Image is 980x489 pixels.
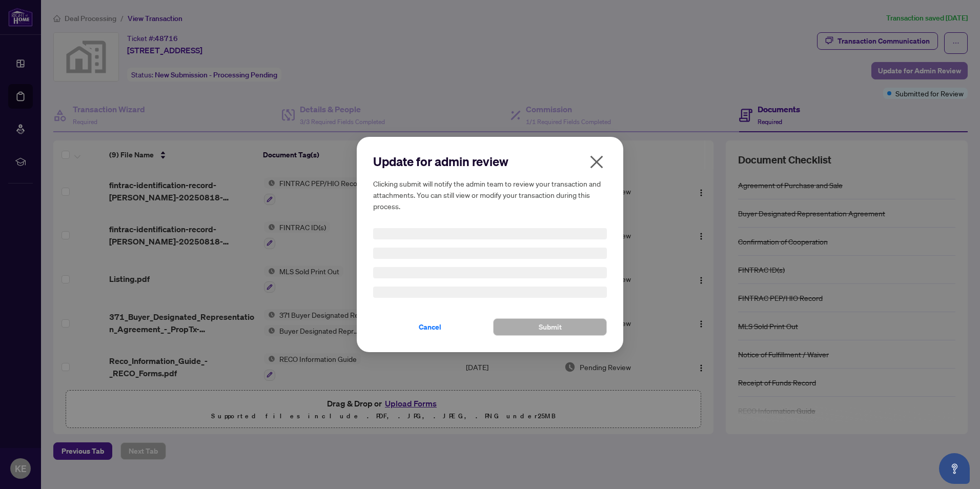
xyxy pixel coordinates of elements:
span: Cancel [419,319,441,335]
h5: Clicking submit will notify the admin team to review your transaction and attachments. You can st... [373,178,607,212]
span: close [588,154,605,170]
button: Cancel [373,318,487,336]
h2: Update for admin review [373,153,607,170]
button: Open asap [939,453,970,484]
button: Submit [493,318,607,336]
